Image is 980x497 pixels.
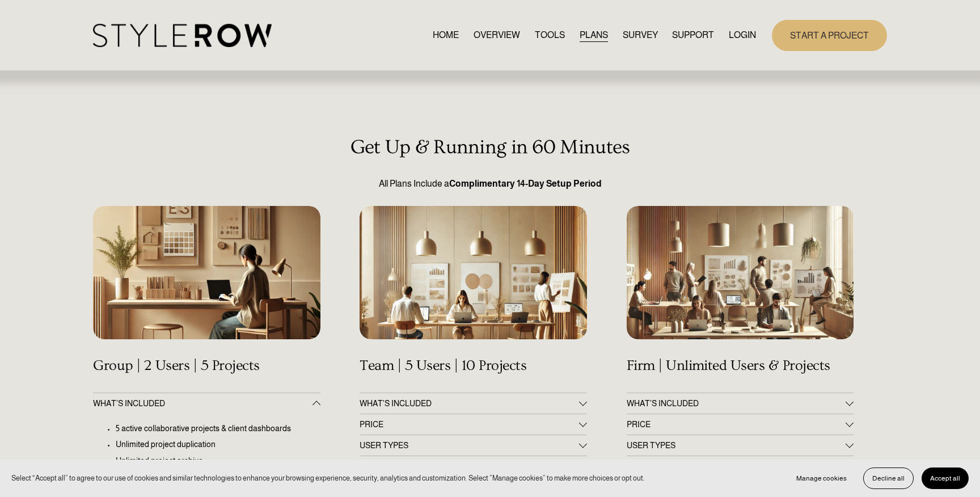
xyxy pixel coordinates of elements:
span: WHAT’S INCLUDED [627,399,846,408]
h4: Firm | Unlimited Users & Projects [627,357,854,374]
h4: Group | 2 Users | 5 Projects [93,357,320,374]
h4: Team | 5 Users | 10 Projects [360,357,586,374]
button: USER TYPES [627,435,854,456]
span: USER TYPES [360,441,578,450]
a: TOOLS [535,28,565,43]
button: Accept all [922,467,969,489]
p: Unlimited project archive [116,455,320,467]
span: SUPPORT [672,28,714,42]
a: LOGIN [729,28,756,43]
span: WHAT'S INCLUDED [360,399,578,408]
button: WHAT’S INCLUDED [627,393,854,414]
span: Decline all [872,474,905,482]
p: Select “Accept all” to agree to our use of cookies and similar technologies to enhance your brows... [11,473,645,483]
img: StyleRow [93,24,272,47]
span: PRICE [627,420,846,429]
button: WHAT'S INCLUDED [93,393,320,414]
button: Manage cookies [788,467,855,489]
button: Decline all [863,467,914,489]
p: Unlimited project duplication [116,439,320,451]
a: START A PROJECT [772,20,887,51]
button: USER TYPES [360,435,586,456]
span: USER TYPES [627,441,846,450]
h3: Get Up & Running in 60 Minutes [93,136,887,159]
span: Manage cookies [796,474,847,482]
button: PRICE [360,414,586,435]
span: PRICE [360,420,578,429]
span: Accept all [930,474,960,482]
button: ADDITIONS [360,456,586,477]
a: OVERVIEW [474,28,520,43]
a: SURVEY [623,28,658,43]
a: HOME [433,28,459,43]
button: PRICE [627,414,854,435]
p: 5 active collaborative projects & client dashboards [116,423,320,435]
span: WHAT'S INCLUDED [93,399,312,408]
strong: Complimentary 14-Day Setup Period [449,179,602,188]
p: All Plans Include a [93,177,887,191]
button: WHAT'S INCLUDED [360,393,586,414]
a: folder dropdown [672,28,714,43]
a: PLANS [580,28,608,43]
